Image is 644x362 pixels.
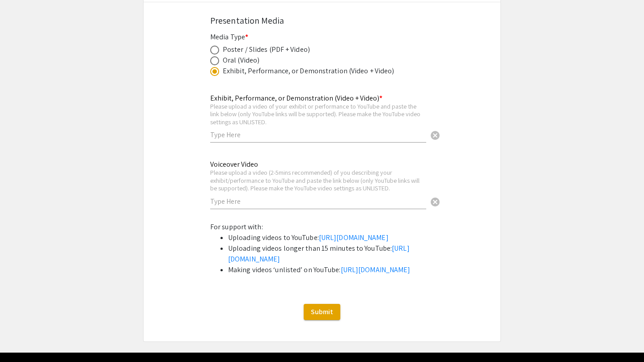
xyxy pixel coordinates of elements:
[426,126,444,144] button: Clear
[223,55,259,66] div: Oral (Video)
[430,197,441,207] span: cancel
[223,44,310,55] div: Poster / Slides (PDF + Video)
[210,130,426,139] input: Type Here
[341,265,411,274] a: [URL][DOMAIN_NAME]
[7,322,38,355] iframe: Chat
[426,192,444,210] button: Clear
[210,102,426,126] div: Please upload a video of your exhibit or performance to YouTube and paste the link below (only Yo...
[223,66,394,76] div: Exhibit, Performance, or Demonstration (Video + Video)
[319,233,389,242] a: [URL][DOMAIN_NAME]
[210,222,263,232] span: For support with:
[228,232,434,243] li: Uploading videos to YouTube:
[210,197,426,206] input: Type Here
[210,93,382,103] mat-label: Exhibit, Performance, or Demonstration (Video + Video)
[210,32,248,42] mat-label: Media Type
[210,160,258,169] mat-label: Voiceover Video
[228,265,434,275] li: Making videos ‘unlisted’ on YouTube:
[210,168,426,192] div: Please upload a video (2-5mins recommended) of you describing your exhibit/performance to YouTube...
[304,304,340,320] button: Submit
[210,14,434,27] div: Presentation Media
[430,130,441,141] span: cancel
[311,307,333,316] span: Submit
[228,243,434,265] li: Uploading videos longer than 15 minutes to YouTube:
[228,244,410,264] a: [URL][DOMAIN_NAME]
